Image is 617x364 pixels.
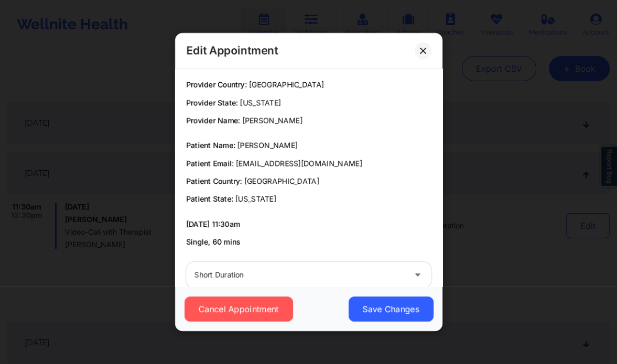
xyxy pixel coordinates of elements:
span: [PERSON_NAME] [237,141,298,150]
button: Save Changes [348,296,433,322]
div: Short Duration [194,262,405,288]
p: Provider Name: [186,115,431,126]
p: Patient State: [186,194,431,204]
p: Provider Country: [186,80,431,90]
button: Cancel Appointment [184,296,293,322]
p: [DATE] 11:30am [186,219,431,229]
span: [GEOGRAPHIC_DATA] [244,177,319,185]
span: [EMAIL_ADDRESS][DOMAIN_NAME] [236,159,362,168]
span: [US_STATE] [235,194,276,203]
p: Provider State: [186,97,431,108]
h2: Edit Appointment [186,43,278,58]
span: [GEOGRAPHIC_DATA] [249,80,324,89]
span: [US_STATE] [240,98,281,107]
p: Patient Email: [186,158,431,169]
p: Patient Name: [186,140,431,151]
p: Patient Country: [186,176,431,186]
span: [PERSON_NAME] [242,116,302,125]
p: Single, 60 mins [186,237,431,247]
